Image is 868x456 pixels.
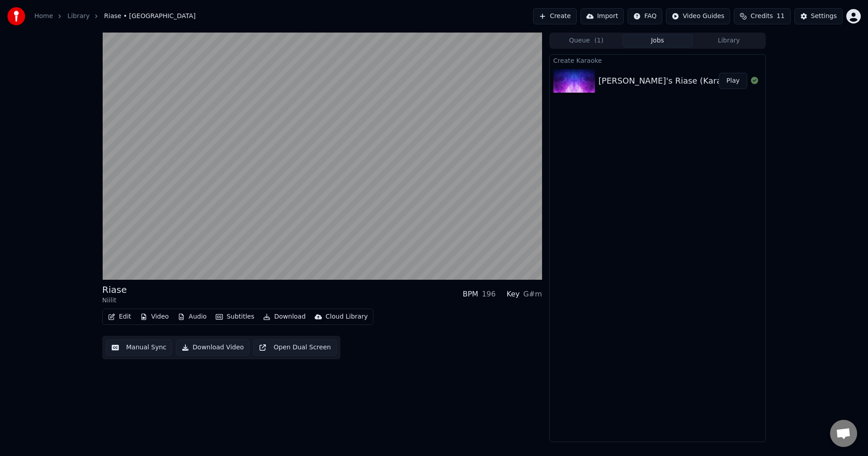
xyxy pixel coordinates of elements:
[325,312,368,321] div: Cloud Library
[212,310,258,323] button: Subtitles
[482,289,496,300] div: 196
[551,34,622,47] button: Queue
[550,55,765,66] div: Create Karaoke
[34,12,196,21] nav: breadcrumb
[104,12,195,21] span: Riase • [GEOGRAPHIC_DATA]
[666,8,730,24] button: Video Guides
[734,8,790,24] button: Credits11
[106,339,172,356] button: Manual Sync
[794,8,843,24] button: Settings
[34,12,53,21] a: Home
[506,289,519,300] div: Key
[102,283,127,296] div: Riase
[104,310,135,323] button: Edit
[750,12,773,21] span: Credits
[777,12,785,21] span: 11
[462,289,478,300] div: BPM
[599,75,739,87] div: [PERSON_NAME]'s Riase (Karaoke)
[627,8,662,24] button: FAQ
[830,420,857,447] div: Open chat
[7,7,25,25] img: youka
[67,12,90,21] a: Library
[693,34,764,47] button: Library
[523,289,542,300] div: G#m
[719,73,747,89] button: Play
[811,12,837,21] div: Settings
[102,296,127,305] div: Niilit
[259,310,309,323] button: Download
[137,310,172,323] button: Video
[622,34,693,47] button: Jobs
[594,36,604,45] span: ( 1 )
[174,310,210,323] button: Audio
[533,8,577,24] button: Create
[176,339,250,356] button: Download Video
[580,8,624,24] button: Import
[253,339,337,356] button: Open Dual Screen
